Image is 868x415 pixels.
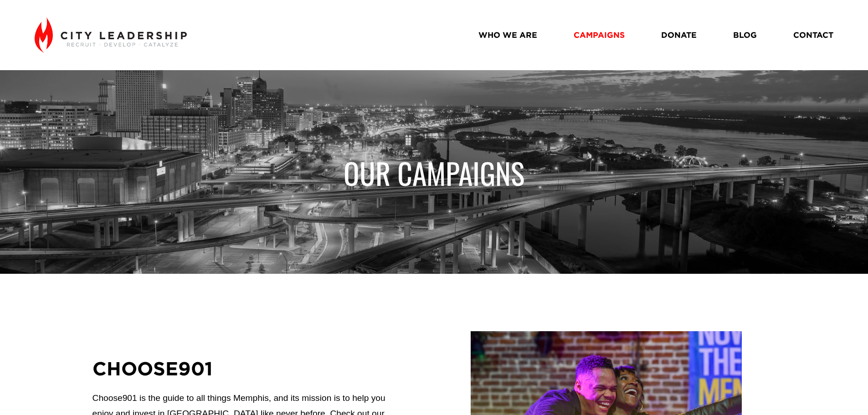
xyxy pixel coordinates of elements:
[478,27,537,43] a: WHO WE ARE
[293,155,575,191] h1: OUR CAMPAIGNS
[574,27,625,43] a: CAMPAIGNS
[793,27,833,43] a: CONTACT
[35,17,186,53] img: City Leadership - Recruit. Develop. Catalyze.
[661,27,697,43] a: DONATE
[733,27,757,43] a: BLOG
[92,356,403,381] h2: CHOOSE901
